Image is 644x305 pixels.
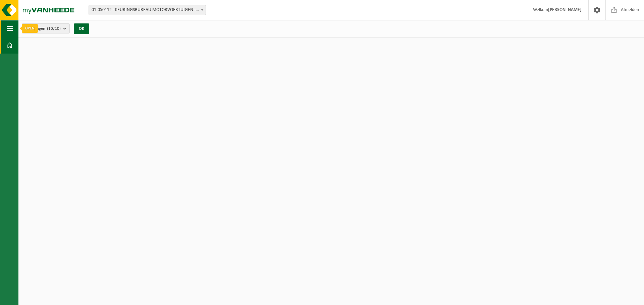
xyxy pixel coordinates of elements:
button: Vestigingen(10/10) [22,23,70,33]
strong: [PERSON_NAME] [548,7,582,12]
span: 01-050112 - KEURINGSBUREAU MOTORVOERTUIGEN - OOSTENDE [89,5,206,15]
span: 01-050112 - KEURINGSBUREAU MOTORVOERTUIGEN - OOSTENDE [89,5,206,15]
count: (10/10) [47,26,61,31]
button: OK [74,23,89,34]
span: Vestigingen [25,24,61,34]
